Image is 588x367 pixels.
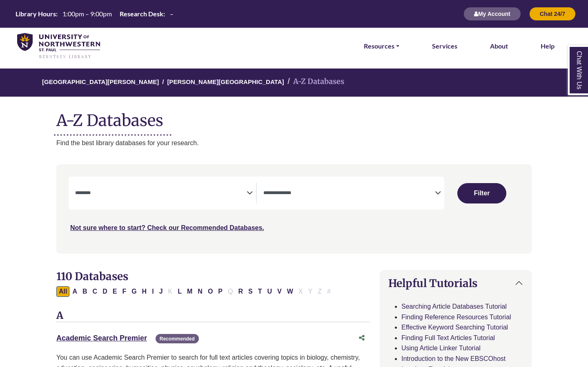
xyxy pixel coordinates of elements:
[205,286,215,297] button: Filter Results O
[129,286,139,297] button: Filter Results G
[541,41,555,51] a: Help
[401,324,508,331] a: Effective Keyword Searching Tutorial
[364,41,399,51] a: Resources
[170,10,174,18] span: –
[62,10,112,18] span: 1:00pm – 9:00pm
[56,334,147,342] a: Academic Search Premier
[12,9,177,17] table: Hours Today
[140,286,149,297] button: Filter Results H
[56,270,128,283] span: 110 Databases
[75,190,247,197] textarea: Search
[432,41,457,51] a: Services
[457,183,506,203] button: Submit for Search Results
[463,7,521,21] button: My Account
[246,286,255,297] button: Filter Results S
[157,286,165,297] button: Filter Results J
[354,330,370,346] button: Share this database
[380,270,531,296] button: Helpful Tutorials
[401,314,511,321] a: Finding Reference Resources Tutorial
[56,310,370,322] h3: A
[401,345,481,352] a: Using Article Linker Tutorial
[120,286,129,297] button: Filter Results F
[56,105,532,130] h1: A-Z Databases
[185,286,195,297] button: Filter Results M
[463,10,521,17] a: My Account
[401,303,507,310] a: Searching Article Databases Tutorial
[90,286,100,297] button: Filter Results C
[56,164,532,253] nav: Search filters
[256,286,265,297] button: Filter Results T
[56,286,69,297] button: All
[284,76,344,88] li: A-Z Databases
[167,77,284,85] a: [PERSON_NAME][GEOGRAPHIC_DATA]
[80,286,90,297] button: Filter Results B
[17,33,100,60] img: library_home
[12,9,177,19] a: Hours Today
[56,287,334,294] div: Alpha-list to filter by first letter of database name
[70,224,264,231] a: Not sure where to start? Check our Recommended Databases.
[42,77,159,85] a: [GEOGRAPHIC_DATA][PERSON_NAME]
[285,286,296,297] button: Filter Results W
[275,286,284,297] button: Filter Results V
[116,9,165,18] th: Research Desk:
[100,286,110,297] button: Filter Results D
[110,286,120,297] button: Filter Results E
[401,334,495,341] a: Finding Full Text Articles Tutorial
[263,190,435,197] textarea: Search
[56,69,532,97] nav: breadcrumb
[529,10,576,17] a: Chat 24/7
[236,286,245,297] button: Filter Results R
[156,334,199,343] span: Recommended
[195,286,205,297] button: Filter Results N
[216,286,225,297] button: Filter Results P
[529,7,576,21] button: Chat 24/7
[265,286,274,297] button: Filter Results U
[12,9,58,18] th: Library Hours:
[70,286,80,297] button: Filter Results A
[175,286,184,297] button: Filter Results L
[149,286,156,297] button: Filter Results I
[490,41,508,51] a: About
[56,138,532,148] p: Find the best library databases for your research.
